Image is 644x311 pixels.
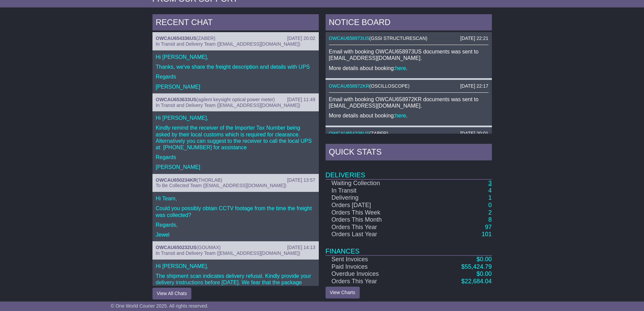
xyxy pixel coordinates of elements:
div: ( ) [156,36,315,41]
span: GSSI STRUCTURESCAN [371,36,426,41]
span: ZABER [371,131,387,136]
td: In Transit [326,187,426,195]
p: Regards [156,73,315,80]
a: 3 [488,180,492,186]
a: View Charts [326,287,360,298]
div: [DATE] 14:13 [287,245,315,250]
p: Could you possibly obtain CCTV footage from the time the freight was collected? [156,205,315,218]
p: Thanks, we've share the freight description and details with UPS [156,64,315,70]
p: [PERSON_NAME] [156,164,315,170]
a: OWCAU654336US [156,36,197,41]
a: 0 [488,202,492,208]
p: More details about booking: . [329,65,488,71]
div: NOTICE BOARD [326,14,492,32]
p: Regards [156,154,315,160]
div: ( ) [329,131,488,136]
td: Finances [326,238,492,256]
p: Hi [PERSON_NAME], [156,263,315,269]
div: Quick Stats [326,144,492,162]
td: Deliveries [326,162,492,179]
span: 55,424.79 [464,263,492,270]
td: Delivering [326,194,426,202]
td: Orders Last Year [326,231,426,238]
span: In Transit and Delivery Team ([EMAIL_ADDRESS][DOMAIN_NAME]) [156,250,301,256]
a: $22,684.04 [461,278,492,285]
p: [PERSON_NAME] [156,84,315,90]
a: OWCAU654336US [329,131,369,136]
p: Hi Team, [156,195,315,202]
p: Jewel [156,231,315,238]
button: View All Chats [152,288,191,299]
td: Orders This Month [326,216,426,224]
p: Kindly remind the receiver of the Importer Tax Number being asked by their local customs which is... [156,125,315,151]
div: RECENT CHAT [152,14,319,32]
p: The shipment scan indicates delivery refusal. Kindly provide your delivery instructions before [D... [156,273,315,299]
span: 22,684.04 [464,278,492,285]
div: ( ) [329,36,488,41]
span: In Transit and Delivery Team ([EMAIL_ADDRESS][DOMAIN_NAME]) [156,41,301,47]
p: Hi [PERSON_NAME], [156,54,315,60]
div: ( ) [156,97,315,103]
a: OWCAU653633US [156,97,197,102]
a: 2 [488,209,492,216]
div: [DATE] 13:57 [287,177,315,183]
span: agilent keysight optical power meter [198,97,273,102]
div: ( ) [329,83,488,89]
a: OWCAU650232US [156,245,197,250]
span: 0.00 [480,256,492,263]
a: here [395,65,406,71]
p: More details about booking: . [329,112,488,119]
div: ( ) [156,245,315,250]
td: Orders [DATE] [326,202,426,209]
a: 97 [485,224,492,230]
span: ZABER [198,36,214,41]
p: Email with booking OWCAU658973US documents was sent to [EMAIL_ADDRESS][DOMAIN_NAME]. [329,48,488,61]
a: $0.00 [476,270,492,277]
p: Hi [PERSON_NAME], [156,115,315,121]
a: OWCAU658973US [329,36,369,41]
a: 1 [488,194,492,201]
a: $55,424.79 [461,263,492,270]
td: Overdue Invoices [326,270,426,278]
a: $0.00 [476,256,492,263]
td: Orders This Week [326,209,426,217]
td: Sent Invoices [326,256,426,263]
div: [DATE] 20:01 [460,131,488,136]
span: 0.00 [480,270,492,277]
p: Regards, [156,222,315,228]
span: To Be Collected Team ([EMAIL_ADDRESS][DOMAIN_NAME]) [156,183,286,188]
div: ( ) [156,177,315,183]
a: 4 [488,187,492,194]
td: Orders This Year [326,278,426,285]
span: THORLAB [198,177,221,183]
a: OWCAU650234KR [156,177,197,183]
div: [DATE] 22:17 [460,83,488,89]
div: [DATE] 22:21 [460,36,488,41]
a: 101 [481,231,492,238]
p: Email with booking OWCAU658972KR documents was sent to [EMAIL_ADDRESS][DOMAIN_NAME]. [329,96,488,109]
a: here [395,113,406,118]
a: OWCAU658972KR [329,83,369,89]
td: Waiting Collection [326,179,426,187]
span: GOUMAX [198,245,219,250]
a: 8 [488,216,492,223]
span: In Transit and Delivery Team ([EMAIL_ADDRESS][DOMAIN_NAME]) [156,103,301,108]
div: [DATE] 20:02 [287,36,315,41]
span: OSCILLOSCOPE [371,83,408,89]
td: Paid Invoices [326,263,426,271]
div: [DATE] 11:49 [287,97,315,103]
td: Orders This Year [326,224,426,231]
span: © One World Courier 2025. All rights reserved. [111,303,209,309]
